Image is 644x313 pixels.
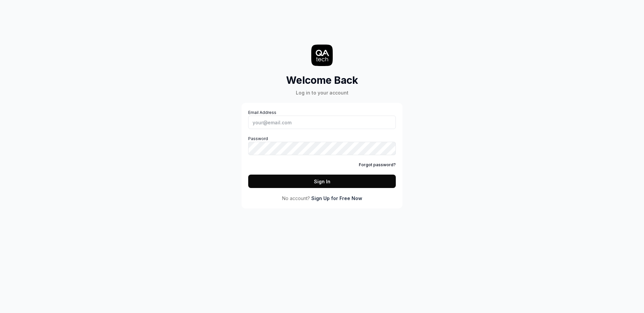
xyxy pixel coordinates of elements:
[359,162,396,168] a: Forgot password?
[248,142,396,155] input: Password
[248,136,396,155] label: Password
[248,175,396,188] button: Sign In
[286,89,358,96] div: Log in to your account
[282,195,310,202] span: No account?
[248,116,396,129] input: Email Address
[311,195,362,202] a: Sign Up for Free Now
[248,110,396,129] label: Email Address
[286,73,358,88] h2: Welcome Back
